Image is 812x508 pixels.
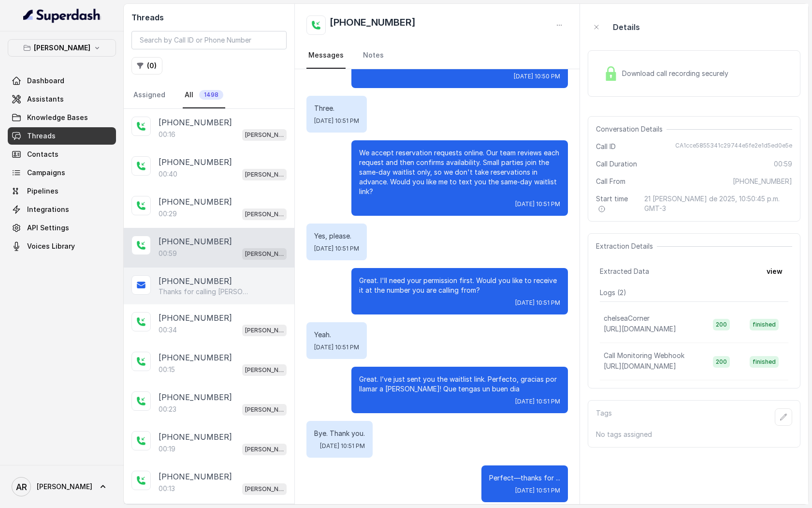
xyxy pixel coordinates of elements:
a: Dashboard [8,72,116,90]
span: API Settings [27,223,69,233]
p: Yes, please. [314,231,359,241]
span: Call From [596,177,625,186]
p: [PERSON_NAME] [245,484,284,494]
p: Details [613,21,640,33]
span: Assistants [27,94,64,104]
a: Assistants [8,90,116,108]
button: view [761,263,788,280]
span: [DATE] 10:51 PM [515,299,560,307]
span: [DATE] 10:51 PM [314,117,359,125]
p: 00:34 [159,325,177,335]
p: We accept reservation requests online. Our team reviews each request and then confirms availabili... [359,148,560,196]
p: [PERSON_NAME] [245,130,284,140]
p: [PHONE_NUMBER] [159,352,232,363]
p: Great. I’ve just sent you the waitlist link. Perfecto, gracias por llamar a [PERSON_NAME]! Que te... [359,374,560,394]
span: Download call recording securely [622,69,732,78]
span: [DATE] 10:50 PM [514,73,560,80]
a: Threads [8,127,116,145]
span: CA1cce5855341c29744e5fe2e1d5ed0e5e [675,142,792,151]
img: light.svg [23,8,101,23]
p: 00:15 [159,365,175,374]
p: [PERSON_NAME] [245,249,284,259]
span: [DATE] 10:51 PM [515,200,560,208]
a: All1498 [183,82,225,108]
p: [PERSON_NAME] [245,170,284,179]
button: [PERSON_NAME] [8,39,116,57]
span: Threads [27,131,56,141]
a: Messages [306,43,346,69]
a: Voices Library [8,238,116,255]
button: (0) [131,57,162,75]
span: 200 [713,356,730,368]
p: [PHONE_NUMBER] [159,196,232,208]
p: Call Monitoring Webhook [604,351,684,360]
a: [PERSON_NAME] [8,473,116,500]
p: [PERSON_NAME] [245,209,284,219]
p: [PHONE_NUMBER] [159,117,232,128]
p: [PERSON_NAME] [245,445,284,454]
p: [PHONE_NUMBER] [159,471,232,482]
span: [PHONE_NUMBER] [733,177,792,186]
a: Knowledge Bases [8,109,116,126]
span: finished [750,356,779,368]
p: Perfect—thanks for ... [489,473,560,483]
span: 1498 [199,90,223,100]
p: [PHONE_NUMBER] [159,236,232,247]
span: Integrations [27,205,69,214]
h2: [PHONE_NUMBER] [330,15,416,35]
a: API Settings [8,219,116,237]
p: [PHONE_NUMBER] [159,156,232,168]
input: Search by Call ID or Phone Number [131,31,287,49]
p: No tags assigned [596,430,792,439]
h2: Threads [131,12,287,23]
p: 00:59 [159,249,177,258]
span: Knowledge Bases [27,113,88,122]
span: [DATE] 10:51 PM [320,442,365,450]
span: Call ID [596,142,616,151]
p: Tags [596,408,612,426]
p: [PHONE_NUMBER] [159,275,232,287]
p: Three. [314,104,359,113]
a: Notes [361,43,386,69]
p: [PERSON_NAME] [34,42,90,54]
a: Pipelines [8,182,116,200]
p: 00:29 [159,209,177,219]
text: AR [16,482,27,492]
p: [PHONE_NUMBER] [159,391,232,403]
span: Dashboard [27,76,64,86]
p: 00:23 [159,404,176,414]
span: Pipelines [27,186,58,196]
a: Assigned [131,82,167,108]
a: Campaigns [8,164,116,181]
span: [URL][DOMAIN_NAME] [604,362,676,370]
nav: Tabs [306,43,568,69]
span: Campaigns [27,168,65,178]
span: [DATE] 10:51 PM [314,245,359,253]
p: [PERSON_NAME] [245,326,284,335]
p: 00:40 [159,169,177,179]
a: Integrations [8,201,116,218]
span: [DATE] 10:51 PM [515,487,560,494]
span: Conversation Details [596,124,667,134]
span: 00:59 [774,159,792,169]
p: 00:16 [159,130,175,139]
p: 00:19 [159,444,175,454]
span: Call Duration [596,159,637,169]
span: Extraction Details [596,241,657,251]
span: [PERSON_NAME] [37,482,92,492]
p: Yeah. [314,330,359,340]
span: Extracted Data [600,267,649,276]
p: [PHONE_NUMBER] [159,312,232,324]
span: 200 [713,319,730,330]
span: Voices Library [27,241,75,251]
p: Great. I'll need your permission first. Would you like to receive it at the number you are callin... [359,276,560,295]
p: [PHONE_NUMBER] [159,431,232,443]
p: [PERSON_NAME] [245,365,284,375]
p: [PERSON_NAME] [245,405,284,415]
span: finished [750,319,779,330]
p: 00:13 [159,484,175,493]
span: 21 [PERSON_NAME] de 2025, 10:50:45 p.m. GMT-3 [644,194,792,213]
p: Logs ( 2 ) [600,288,788,298]
span: Contacts [27,149,58,159]
a: Contacts [8,146,116,163]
